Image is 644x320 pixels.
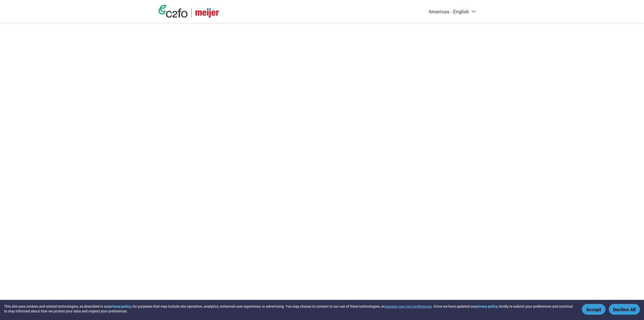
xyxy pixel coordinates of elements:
[158,5,188,18] img: c2fo logo
[109,304,131,309] a: privacy policy
[582,304,606,315] button: Accept
[195,8,219,18] img: Meijer
[4,304,575,313] div: This site uses cookies and related technologies, as described in our , for purposes that may incl...
[476,304,498,309] a: privacy policy
[384,304,432,309] button: manage your own preferences
[609,304,640,315] button: Decline All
